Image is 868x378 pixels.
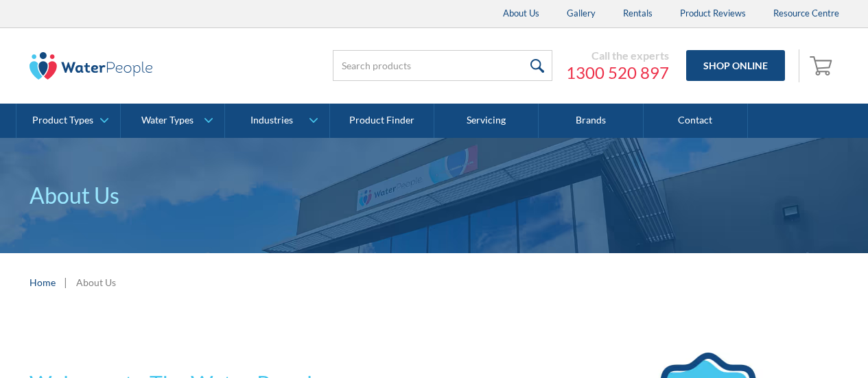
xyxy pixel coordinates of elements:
[30,275,56,290] a: Home
[686,50,785,81] a: Shop Online
[806,49,839,82] a: Open empty cart
[644,104,748,138] a: Contact
[16,104,120,138] a: Product Types
[330,104,434,138] a: Product Finder
[250,115,293,126] div: Industries
[32,115,93,126] div: Product Types
[810,54,836,76] img: shopping cart
[539,104,643,138] a: Brands
[62,274,69,290] div: |
[225,104,329,138] a: Industries
[30,52,153,80] img: The Water People
[566,49,669,62] div: Call the experts
[30,179,839,212] p: About Us
[434,104,539,138] a: Servicing
[333,50,552,81] input: Search products
[76,275,116,290] div: About Us
[141,115,193,126] div: Water Types
[566,62,669,83] a: 1300 520 897
[121,104,224,138] a: Water Types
